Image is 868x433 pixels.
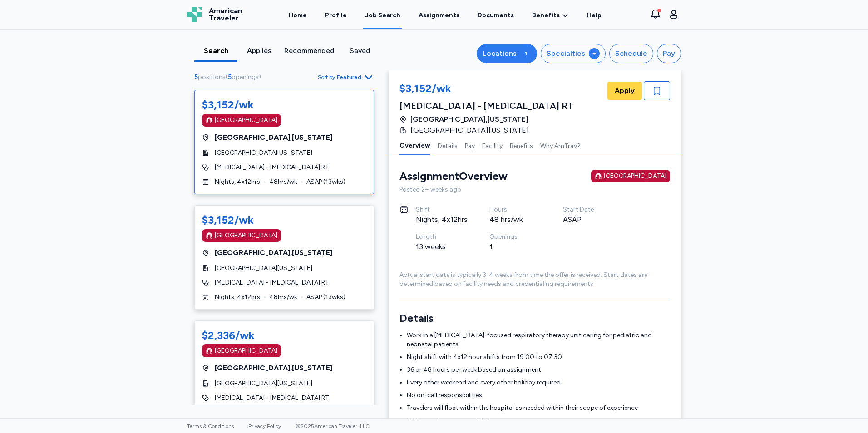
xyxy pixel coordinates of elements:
[609,44,653,63] button: Schedule
[363,1,402,29] a: Job Search
[510,136,533,155] button: Benefits
[438,136,458,155] button: Details
[215,148,312,157] span: [GEOGRAPHIC_DATA][US_STATE]
[284,45,335,56] div: Recommended
[215,346,277,355] div: [GEOGRAPHIC_DATA]
[215,231,277,240] div: [GEOGRAPHIC_DATA]
[241,45,277,56] div: Applies
[615,85,635,96] span: Apply
[563,214,615,225] div: ASAP
[416,241,468,252] div: 13 weeks
[215,278,329,287] span: [MEDICAL_DATA] - [MEDICAL_DATA] RT
[269,293,297,302] span: 48 hrs/wk
[296,423,370,429] span: © 2025 American Traveler, LLC
[198,73,226,81] span: positions
[228,73,232,81] span: 5
[215,116,277,125] div: [GEOGRAPHIC_DATA]
[337,74,361,81] span: Featured
[489,205,541,214] div: Hours
[399,99,573,112] div: [MEDICAL_DATA] - [MEDICAL_DATA] RT
[604,172,666,181] div: [GEOGRAPHIC_DATA]
[209,7,242,22] span: American Traveler
[198,45,234,56] div: Search
[202,328,255,343] div: $2,336/wk
[563,205,615,214] div: Start Date
[399,185,670,194] div: Posted 2+ weeks ago
[657,44,681,63] button: Pay
[520,48,531,59] div: 1
[194,73,265,82] div: ( )
[407,403,670,413] li: Travelers will float within the hospital as needed within their scope of experience
[465,136,475,155] button: Pay
[399,136,430,155] button: Overview
[483,48,517,59] div: Locations
[202,98,254,112] div: $3,152/wk
[215,177,260,187] span: Nights, 4x12hrs
[215,264,312,273] span: [GEOGRAPHIC_DATA][US_STATE]
[407,391,670,400] li: No on-call responsibilities
[215,363,332,374] span: [GEOGRAPHIC_DATA] , [US_STATE]
[607,82,642,100] button: Apply
[194,73,198,81] span: 5
[187,423,234,429] a: Terms & Conditions
[477,44,537,63] button: Locations1
[306,177,345,187] span: ASAP ( 13 wks)
[215,293,260,302] span: Nights, 4x12hrs
[416,205,468,214] div: Shift
[269,177,297,187] span: 48 hrs/wk
[187,7,202,22] img: Logo
[407,353,670,362] li: Night shift with 4x12 hour shifts from 19:00 to 07:30
[532,11,560,20] span: Benefits
[215,132,332,143] span: [GEOGRAPHIC_DATA] , [US_STATE]
[399,311,670,325] h3: Details
[663,48,675,59] div: Pay
[306,293,345,302] span: ASAP ( 13 wks)
[407,416,670,425] li: EMR experience not specified
[399,271,670,289] div: Actual start date is typically 3-4 weeks from time the offer is received. Start dates are determi...
[232,73,259,81] span: openings
[399,81,573,98] div: $3,152/wk
[215,163,329,172] span: [MEDICAL_DATA] - [MEDICAL_DATA] RT
[407,365,670,374] li: 36 or 48 hours per week based on assignment
[489,214,541,225] div: 48 hrs/wk
[215,379,312,388] span: [GEOGRAPHIC_DATA][US_STATE]
[482,136,503,155] button: Facility
[540,136,581,155] button: Why AmTrav?
[407,378,670,387] li: Every other weekend and every other holiday required
[416,232,468,241] div: Length
[532,11,569,20] a: Benefits
[215,394,329,403] span: [MEDICAL_DATA] - [MEDICAL_DATA] RT
[215,247,332,258] span: [GEOGRAPHIC_DATA] , [US_STATE]
[399,169,508,183] div: Assignment Overview
[318,74,335,81] span: Sort by
[407,331,670,349] li: Work in a [MEDICAL_DATA]-focused respiratory therapy unit caring for pediatric and neonatal patients
[342,45,378,56] div: Saved
[489,241,541,252] div: 1
[410,114,528,125] span: [GEOGRAPHIC_DATA] , [US_STATE]
[248,423,281,429] a: Privacy Policy
[318,72,374,83] button: Sort byFeatured
[365,11,400,20] div: Job Search
[410,125,529,136] span: [GEOGRAPHIC_DATA][US_STATE]
[547,48,585,59] div: Specialties
[416,214,468,225] div: Nights, 4x12hrs
[489,232,541,241] div: Openings
[615,48,647,59] div: Schedule
[202,213,254,227] div: $3,152/wk
[541,44,606,63] button: Specialties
